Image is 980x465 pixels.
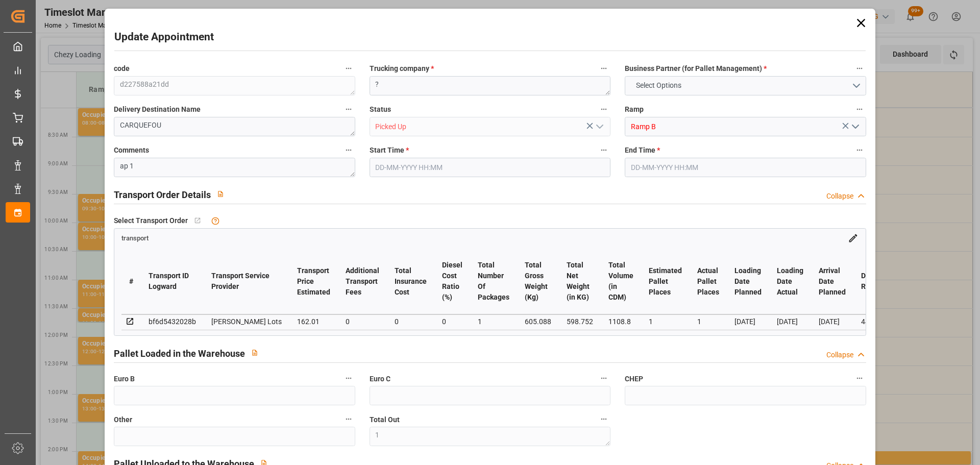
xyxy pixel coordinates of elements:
[114,76,355,95] textarea: d227588a21dd
[342,103,355,116] button: Delivery Destination Name
[114,188,211,202] h2: Transport Order Details
[149,315,196,328] div: bf6d5432028b
[297,315,330,328] div: 162.01
[395,315,427,328] div: 0
[342,372,355,385] button: Euro B
[370,427,610,446] textarea: 1
[853,103,866,116] button: Ramp
[370,117,610,136] input: Type to search/select
[342,143,355,157] button: Comments
[114,117,355,136] textarea: CARQUEFOU
[121,233,149,241] a: transport
[211,184,230,204] button: View description
[141,249,204,314] th: Transport ID Logward
[826,191,853,202] div: Collapse
[114,145,149,156] span: Comments
[289,249,338,314] th: Transport Price Estimated
[121,249,141,314] th: #
[121,234,149,242] span: transport
[442,315,462,328] div: 0
[559,249,601,314] th: Total Net Weight (in KG)
[114,63,130,74] span: code
[734,315,762,328] div: [DATE]
[114,414,132,425] span: Other
[625,158,866,177] input: DD-MM-YYYY HH:MM
[204,249,289,314] th: Transport Service Provider
[567,315,593,328] div: 598.752
[387,249,434,314] th: Total Insurance Cost
[338,249,387,314] th: Additional Transport Fees
[601,249,641,314] th: Total Volume (in CDM)
[847,119,862,135] button: open menu
[114,347,245,360] h2: Pallet Loaded in the Warehouse
[690,249,727,314] th: Actual Pallet Places
[370,76,610,95] textarea: ?
[592,119,607,135] button: open menu
[597,103,610,116] button: Status
[525,315,551,328] div: 605.088
[114,374,135,384] span: Euro B
[434,249,470,314] th: Diesel Cost Ratio (%)
[346,315,379,328] div: 0
[769,249,811,314] th: Loading Date Actual
[370,63,434,74] span: Trucking company
[625,117,866,136] input: Type to search/select
[114,104,201,115] span: Delivery Destination Name
[370,158,610,177] input: DD-MM-YYYY HH:MM
[853,372,866,385] button: CHEP
[114,158,355,177] textarea: ap 1
[211,315,282,328] div: [PERSON_NAME] Lots
[370,374,390,384] span: Euro C
[370,145,409,156] span: Start Time
[370,104,391,115] span: Status
[597,372,610,385] button: Euro C
[861,315,899,328] div: 44
[625,374,643,384] span: CHEP
[470,249,517,314] th: Total Number Of Packages
[597,412,610,426] button: Total Out
[777,315,803,328] div: [DATE]
[853,62,866,75] button: Business Partner (for Pallet Management) *
[478,315,509,328] div: 1
[697,315,719,328] div: 1
[853,249,906,314] th: Destination Region
[826,350,853,360] div: Collapse
[342,412,355,426] button: Other
[727,249,769,314] th: Loading Date Planned
[625,76,866,95] button: open menu
[370,414,400,425] span: Total Out
[342,62,355,75] button: code
[625,145,660,156] span: End Time
[625,104,644,115] span: Ramp
[597,62,610,75] button: Trucking company *
[641,249,690,314] th: Estimated Pallet Places
[811,249,853,314] th: Arrival Date Planned
[608,315,633,328] div: 1108.8
[114,29,214,45] h2: Update Appointment
[114,215,188,226] span: Select Transport Order
[517,249,559,314] th: Total Gross Weight (Kg)
[631,80,687,91] span: Select Options
[625,63,767,74] span: Business Partner (for Pallet Management)
[819,315,846,328] div: [DATE]
[597,143,610,157] button: Start Time *
[245,343,264,362] button: View description
[853,143,866,157] button: End Time *
[649,315,682,328] div: 1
